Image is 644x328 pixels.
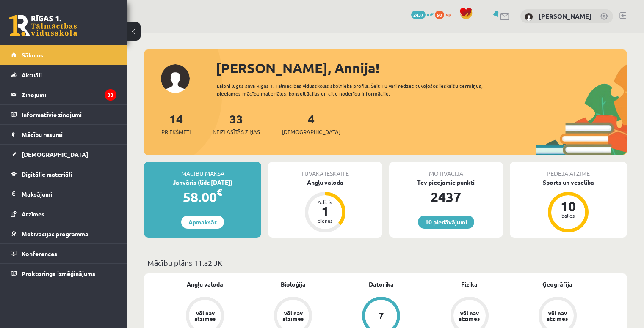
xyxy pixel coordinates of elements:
a: Maksājumi [11,184,116,204]
a: 10 piedāvājumi [418,216,474,229]
div: balles [556,213,581,218]
a: Informatīvie ziņojumi [11,105,116,124]
legend: Informatīvie ziņojumi [22,105,116,124]
legend: Maksājumi [22,184,116,204]
a: Proktoringa izmēģinājums [11,264,116,283]
div: 2437 [389,187,503,207]
legend: Ziņojumi [22,85,116,104]
span: Neizlasītās ziņas [213,128,260,136]
span: xp [445,11,451,17]
a: Motivācijas programma [11,224,116,243]
a: Angļu valoda [187,280,223,289]
a: Fizika [461,280,478,289]
a: Sports un veselība 10 balles [510,178,627,234]
a: 33Neizlasītās ziņas [213,111,260,136]
div: Mācību maksa [144,162,261,178]
span: Motivācijas programma [22,230,88,238]
div: 7 [379,311,384,320]
p: Mācību plāns 11.a2 JK [147,257,624,268]
div: Angļu valoda [268,178,382,187]
a: 14Priekšmeti [161,111,191,136]
span: € [217,186,222,198]
div: Laipni lūgts savā Rīgas 1. Tālmācības vidusskolas skolnieka profilā. Šeit Tu vari redzēt tuvojošo... [217,82,507,97]
span: [DEMOGRAPHIC_DATA] [22,150,88,158]
span: Mācību resursi [22,131,63,138]
a: Digitālie materiāli [11,164,116,184]
a: Apmaksāt [181,216,224,229]
span: Atzīmes [22,210,44,218]
a: [PERSON_NAME] [539,12,591,20]
span: mP [427,11,434,17]
a: Angļu valoda Atlicis 1 dienas [268,178,382,234]
a: [DEMOGRAPHIC_DATA] [11,145,116,164]
span: Priekšmeti [161,128,191,136]
div: Motivācija [389,162,503,178]
a: Ģeogrāfija [542,280,572,289]
div: Atlicis [312,200,338,205]
span: Konferences [22,250,57,257]
a: 2437 mP [411,11,434,17]
a: Sākums [11,45,116,65]
span: Sākums [22,51,43,59]
div: 1 [312,205,338,218]
div: Vēl nav atzīmes [458,310,481,321]
img: Annija Maslovska [525,13,533,21]
i: 33 [105,89,116,101]
a: Ziņojumi33 [11,85,116,104]
div: Vēl nav atzīmes [546,310,569,321]
span: 90 [435,11,444,19]
div: Vēl nav atzīmes [281,310,305,321]
a: Konferences [11,244,116,263]
div: Vēl nav atzīmes [193,310,217,321]
div: dienas [312,218,338,223]
span: [DEMOGRAPHIC_DATA] [282,128,340,136]
div: Tev pieejamie punkti [389,178,503,187]
div: 58.00 [144,187,261,207]
span: Digitālie materiāli [22,170,72,178]
a: 90 xp [435,11,455,17]
span: 2437 [411,11,426,19]
div: Pēdējā atzīme [510,162,627,178]
div: Janvāris (līdz [DATE]) [144,178,261,187]
a: Bioloģija [281,280,306,289]
div: Sports un veselība [510,178,627,187]
a: Rīgas 1. Tālmācības vidusskola [9,15,77,36]
a: Datorika [369,280,394,289]
div: Tuvākā ieskaite [268,162,382,178]
span: Proktoringa izmēģinājums [22,270,95,277]
a: Aktuāli [11,65,116,85]
a: 4[DEMOGRAPHIC_DATA] [282,111,340,136]
span: Aktuāli [22,71,42,79]
a: Mācību resursi [11,125,116,144]
div: [PERSON_NAME], Annija! [216,58,627,78]
a: Atzīmes [11,204,116,224]
div: 10 [556,200,581,213]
